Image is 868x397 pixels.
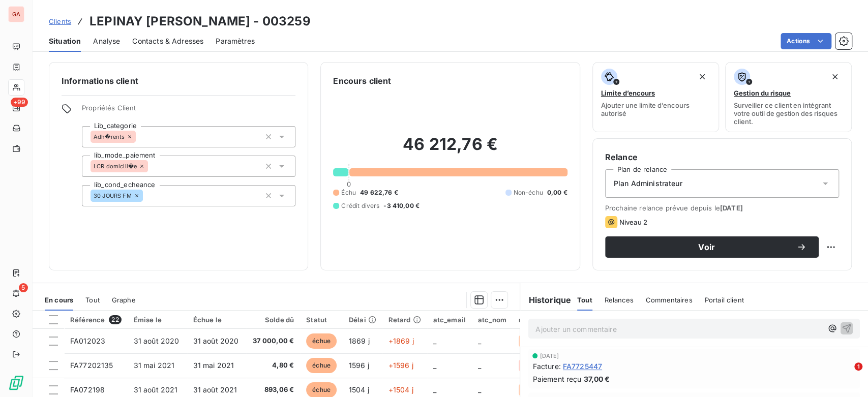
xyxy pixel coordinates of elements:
span: 1596 j [349,361,369,370]
div: magasin [519,316,547,324]
span: 37,00 € [583,374,610,384]
span: +1869 j [388,337,414,345]
span: 30 JOURS FM [94,193,132,199]
span: _ [478,337,481,345]
div: atc_nom [478,316,506,324]
span: Situation [49,36,81,46]
span: Clients [49,17,71,25]
span: [DATE] [540,353,559,359]
span: Commentaires [646,296,693,304]
div: Solde dû [252,316,294,324]
input: Ajouter une valeur [148,162,156,171]
span: Prochaine relance prévue depuis le [605,204,839,212]
span: Crédit divers [341,201,379,210]
span: Surveiller ce client en intégrant votre outil de gestion des risques client. [734,101,843,126]
span: Relances [605,296,634,304]
span: échue [306,358,337,373]
div: Échue le [193,316,241,324]
span: _ [478,385,481,394]
span: 1504 j [349,385,369,394]
h6: Encours client [333,75,391,87]
span: Limite d’encours [601,89,655,97]
div: Statut [306,316,337,324]
span: _ [433,385,436,394]
span: FA77202135 [70,361,113,370]
span: Contacts & Adresses [132,36,203,46]
span: FA012023 [70,337,105,345]
h2: 46 212,76 € [333,134,567,165]
div: Référence [70,315,122,324]
a: Clients [49,16,71,26]
h3: LEPINAY [PERSON_NAME] - 003259 [89,12,311,30]
span: FA7725447 [563,361,602,372]
div: Émise le [134,316,181,324]
iframe: Intercom live chat [833,362,858,387]
span: Adh�rents [94,134,125,140]
span: Facture : [532,361,560,372]
input: Ajouter une valeur [136,132,144,141]
span: _ [433,337,436,345]
button: Voir [605,236,819,258]
span: 37 000,00 € [252,336,294,346]
h6: Historique [520,294,571,306]
span: 1869 j [349,337,370,345]
span: Échu [341,188,356,197]
span: Paramètres [216,36,255,46]
button: Gestion du risqueSurveiller ce client en intégrant votre outil de gestion des risques client. [725,62,852,132]
span: Tout [577,296,592,304]
span: Ajouter une limite d’encours autorisé [601,101,710,117]
span: 31 août 2020 [193,337,239,345]
span: +99 [11,98,28,107]
span: 1 [854,362,862,371]
span: 31 août 2021 [134,385,178,394]
h6: Informations client [62,75,295,87]
span: _ [478,361,481,370]
span: 0,00 € [547,188,567,197]
img: Logo LeanPay [8,375,24,391]
button: Actions [781,33,831,49]
span: 5 [19,283,28,292]
span: 31 mai 2021 [134,361,175,370]
span: 31 mai 2021 [193,361,234,370]
span: Voir [617,243,796,251]
span: 4,80 € [252,360,294,371]
span: +1504 j [388,385,413,394]
span: Gestion du risque [734,89,791,97]
span: FA072198 [70,385,105,394]
span: 0 [347,180,351,188]
div: GA [8,6,24,22]
button: Limite d’encoursAjouter une limite d’encours autorisé [592,62,719,132]
span: Non-échu [514,188,543,197]
span: Plan Administrateur [614,178,682,189]
span: +1596 j [388,361,413,370]
span: 22 [109,315,121,324]
span: Paiement reçu [532,374,581,384]
div: Délai [349,316,376,324]
span: Tout [85,296,100,304]
span: [DATE] [720,204,743,212]
span: Analyse [93,36,120,46]
span: -3 410,00 € [383,201,420,210]
span: échue [306,333,337,349]
span: Graphe [112,296,136,304]
span: 49 622,76 € [360,188,398,197]
span: _ [433,361,436,370]
span: Propriétés Client [82,104,295,118]
span: 893,06 € [252,385,294,395]
span: Portail client [705,296,744,304]
div: Retard [388,316,421,324]
h6: Relance [605,151,839,163]
span: 31 août 2021 [193,385,237,394]
input: Ajouter une valeur [143,191,151,200]
span: 31 août 2020 [134,337,179,345]
div: atc_email [433,316,466,324]
span: Niveau 2 [619,218,647,226]
span: En cours [45,296,73,304]
span: LCR domicili�e [94,163,137,169]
